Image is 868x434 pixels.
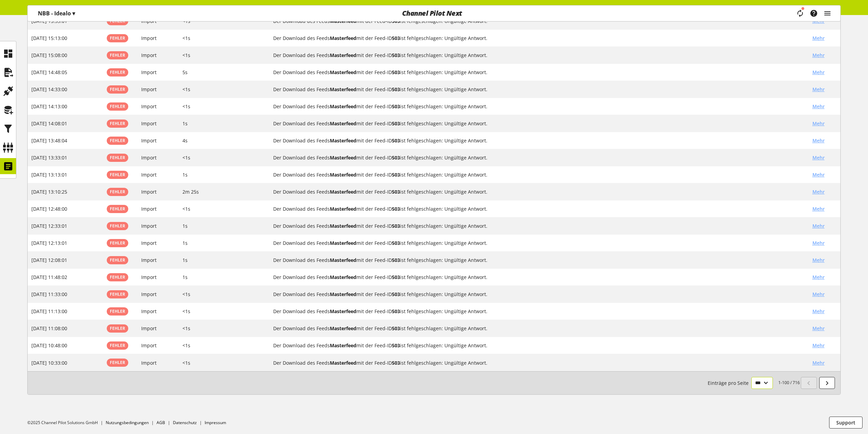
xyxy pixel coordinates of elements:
b: 503 [392,52,400,58]
span: Fehler [110,69,125,75]
b: Masterfeed [330,171,356,178]
b: Masterfeed [330,188,356,195]
span: [DATE] 11:48:02 [31,274,67,280]
b: Masterfeed [330,86,356,93]
span: Mehr [812,69,825,76]
b: 503 [392,103,400,110]
span: 1s [182,240,188,246]
span: Fehler [110,223,125,229]
button: Mehr [807,135,830,146]
span: Import [141,69,157,75]
span: Fehler [110,172,125,178]
b: 503 [392,291,400,297]
h2: Der Download des Feeds Masterfeed mit der Feed-ID 503 ist fehlgeschlagen: Ungültige Antwort. [273,86,807,93]
span: <1s [182,103,190,110]
span: Fehler [110,35,125,41]
span: <1s [182,35,190,41]
span: Import [141,325,157,332]
span: Fehler [110,325,125,331]
a: Impressum [205,420,226,425]
span: <1s [182,206,190,212]
b: 503 [392,257,400,263]
span: Import [141,171,157,178]
h2: Der Download des Feeds Masterfeed mit der Feed-ID 503 ist fehlgeschlagen: Ungültige Antwort. [273,205,807,212]
span: Mehr [812,52,825,59]
span: <1s [182,342,190,349]
button: Mehr [807,220,830,232]
b: 503 [392,342,400,349]
span: Support [836,419,855,426]
b: 503 [392,69,400,75]
b: Masterfeed [330,342,356,349]
button: Mehr [807,357,830,369]
span: Fehler [110,138,125,143]
span: Import [141,35,157,41]
span: Import [141,291,157,297]
span: [DATE] 13:33:01 [31,154,67,161]
span: [DATE] 14:08:01 [31,120,67,127]
b: 503 [392,240,400,246]
button: Mehr [807,117,830,129]
span: 5s [182,69,188,75]
span: ▾ [72,10,75,17]
span: [DATE] 10:48:00 [31,342,67,349]
a: Datenschutz [173,420,197,425]
button: Mehr [807,100,830,112]
span: Fehler [110,189,125,195]
span: <1s [182,308,190,314]
span: Mehr [812,120,825,127]
button: Mehr [807,271,830,283]
span: Import [141,223,157,229]
button: Mehr [807,254,830,266]
span: 2m 25s [182,188,199,195]
b: 503 [392,223,400,229]
b: Masterfeed [330,137,356,144]
h2: Der Download des Feeds Masterfeed mit der Feed-ID 503 ist fehlgeschlagen: Ungültige Antwort. [273,52,807,59]
span: Mehr [812,239,825,247]
span: Import [141,206,157,212]
b: Masterfeed [330,206,356,212]
span: Mehr [812,171,825,178]
span: [DATE] 15:08:00 [31,52,67,58]
b: 503 [392,274,400,280]
h2: Der Download des Feeds Masterfeed mit der Feed-ID 503 ist fehlgeschlagen: Ungültige Antwort. [273,342,807,349]
span: Fehler [110,103,125,109]
b: 503 [392,171,400,178]
span: Mehr [812,103,825,110]
b: 503 [392,154,400,161]
span: Mehr [812,137,825,144]
span: Import [141,240,157,246]
span: <1s [182,52,190,58]
b: 503 [392,35,400,41]
h2: Der Download des Feeds Masterfeed mit der Feed-ID 503 ist fehlgeschlagen: Ungültige Antwort. [273,34,807,42]
span: [DATE] 10:33:00 [31,360,67,366]
span: Import [141,52,157,58]
h2: Der Download des Feeds Masterfeed mit der Feed-ID 503 ist fehlgeschlagen: Ungültige Antwort. [273,222,807,229]
span: <1s [182,86,190,93]
b: Masterfeed [330,69,356,75]
span: Import [141,103,157,110]
span: [DATE] 14:33:00 [31,86,67,93]
h2: Der Download des Feeds Masterfeed mit der Feed-ID 503 ist fehlgeschlagen: Ungültige Antwort. [273,69,807,76]
a: Nutzungsbedingungen [106,420,149,425]
b: Masterfeed [330,223,356,229]
span: Fehler [110,121,125,126]
span: Mehr [812,256,825,264]
h2: Der Download des Feeds Masterfeed mit der Feed-ID 503 ist fehlgeschlagen: Ungültige Antwort. [273,154,807,161]
span: 1s [182,120,188,127]
span: Mehr [812,359,825,366]
a: AGB [157,420,165,425]
button: Mehr [807,83,830,95]
h2: Der Download des Feeds Masterfeed mit der Feed-ID 503 ist fehlgeschlagen: Ungültige Antwort. [273,291,807,298]
b: Masterfeed [330,35,356,41]
button: Mehr [807,305,830,317]
span: Fehler [110,308,125,314]
h2: Der Download des Feeds Masterfeed mit der Feed-ID 503 ist fehlgeschlagen: Ungültige Antwort. [273,171,807,178]
span: <1s [182,291,190,297]
span: Fehler [110,291,125,297]
li: ©2025 Channel Pilot Solutions GmbH [27,420,106,426]
span: <1s [182,360,190,366]
button: Support [829,417,863,429]
button: Mehr [807,32,830,44]
span: 1s [182,274,188,280]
